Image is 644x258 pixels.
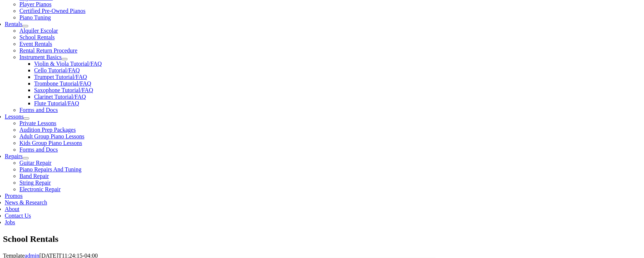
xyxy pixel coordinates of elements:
[19,146,58,153] a: Forms and Docs
[19,107,58,113] a: Forms and Docs
[5,212,31,219] a: Contact Us
[5,113,24,120] a: Lessons
[23,157,29,159] button: Open submenu of Repairs
[5,219,15,225] a: Jobs
[5,21,22,27] a: Rentals
[34,67,80,73] a: Cello Tutorial/FAQ
[23,117,29,120] button: Open submenu of Lessons
[19,8,85,14] a: Certified Pre-Owned Pianos
[19,34,55,40] a: School Rentals
[5,153,23,159] a: Repairs
[34,94,86,100] a: Clarinet Tutorial/FAQ
[34,74,87,80] a: Trumpet Tutorial/FAQ
[19,41,52,47] a: Event Rentals
[19,173,49,179] a: Band Repair
[19,14,51,21] a: Piano Tuning
[19,28,58,34] a: Alquiler Escolar
[19,166,81,172] a: Piano Repairs And Tuning
[34,100,79,106] a: Flute Tutorial/FAQ
[19,54,62,60] a: Instrument Basics
[5,206,19,212] a: About
[34,80,91,87] a: Trombone Tutorial/FAQ
[19,133,84,139] a: Adult Group Piano Lessons
[19,160,52,166] a: Guitar Repair
[19,127,76,133] a: Audition Prep Packages
[19,140,82,146] a: Kids Group Piano Lessons
[5,199,47,206] a: News & Research
[22,25,28,27] button: Open submenu of Rentals
[5,193,23,199] a: Promos
[34,61,102,67] a: Violin & Viola Tutorial/FAQ
[34,87,93,93] a: Saxophone Tutorial/FAQ
[19,47,77,54] a: Rental Return Procedure
[19,179,51,186] a: String Repair
[19,120,56,126] a: Private Lessons
[19,1,52,7] a: Player Pianos
[19,186,60,192] a: Electronic Repair
[62,58,67,60] button: Open submenu of Instrument Basics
